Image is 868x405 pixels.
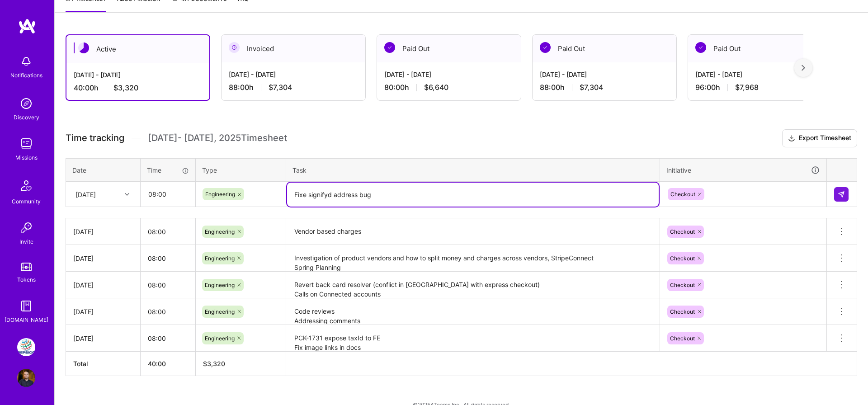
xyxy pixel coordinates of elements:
[533,35,676,62] div: Paid Out
[424,83,448,92] span: $6,640
[287,299,659,324] textarea: Code reviews Addressing comments
[838,191,845,198] img: Submit
[205,228,235,235] span: Engineering
[203,360,225,367] span: $ 3,320
[15,175,37,197] img: Community
[670,335,695,342] span: Checkout
[196,158,286,182] th: Type
[78,42,89,53] img: Active
[74,83,202,93] div: 40:00 h
[66,352,141,376] th: Total
[66,35,209,63] div: Active
[21,263,32,271] img: tokens
[17,94,35,113] img: discovery
[141,352,196,376] th: 40:00
[74,70,202,80] div: [DATE] - [DATE]
[19,237,33,246] div: Invite
[17,338,35,356] img: PepsiCo: SodaStream Intl. 2024 AOP
[147,165,189,175] div: Time
[73,280,133,290] div: [DATE]
[287,183,659,207] textarea: Fixe signifyd address bug
[17,297,35,315] img: guide book
[10,71,42,80] div: Notifications
[14,113,39,122] div: Discovery
[666,165,820,175] div: Initiative
[229,42,240,53] img: Invoiced
[695,70,825,79] div: [DATE] - [DATE]
[17,219,35,237] img: Invite
[141,182,195,206] input: HH:MM
[286,158,660,182] th: Task
[141,300,195,324] input: HH:MM
[287,273,659,297] textarea: Revert back card resolver (conflict in [GEOGRAPHIC_DATA] with express checkout) Calls on Connecte...
[66,158,141,182] th: Date
[125,192,129,197] i: icon Chevron
[287,326,659,351] textarea: PCK-1731 expose taxId to FE Fix image links in docs Helped with tiered campaigns fix
[688,35,832,62] div: Paid Out
[205,282,235,288] span: Engineering
[384,70,514,79] div: [DATE] - [DATE]
[66,132,124,144] span: Time tracking
[75,189,96,199] div: [DATE]
[17,52,35,71] img: bell
[384,83,514,92] div: 80:00 h
[73,254,133,263] div: [DATE]
[141,220,195,244] input: HH:MM
[670,282,695,288] span: Checkout
[17,275,36,284] div: Tokens
[540,42,551,53] img: Paid Out
[269,83,292,92] span: $7,304
[670,191,695,198] span: Checkout
[141,326,195,350] input: HH:MM
[540,70,669,79] div: [DATE] - [DATE]
[695,83,825,92] div: 96:00 h
[384,42,395,53] img: Paid Out
[205,255,235,262] span: Engineering
[18,18,36,34] img: logo
[148,132,287,144] span: [DATE] - [DATE] , 2025 Timesheet
[73,307,133,316] div: [DATE]
[17,135,35,153] img: teamwork
[73,334,133,343] div: [DATE]
[580,83,603,92] span: $7,304
[788,134,795,143] i: icon Download
[802,65,805,71] img: right
[113,83,138,93] span: $3,320
[141,246,195,270] input: HH:MM
[670,255,695,262] span: Checkout
[670,228,695,235] span: Checkout
[205,308,235,315] span: Engineering
[287,219,659,244] textarea: Vendor based charges
[73,227,133,236] div: [DATE]
[12,197,41,206] div: Community
[205,191,235,198] span: Engineering
[15,338,38,356] a: PepsiCo: SodaStream Intl. 2024 AOP
[670,308,695,315] span: Checkout
[695,42,706,53] img: Paid Out
[287,246,659,271] textarea: Investigation of product vendors and how to split money and charges across vendors, StripeConnect...
[229,70,358,79] div: [DATE] - [DATE]
[782,129,857,147] button: Export Timesheet
[735,83,759,92] span: $7,968
[205,335,235,342] span: Engineering
[222,35,365,62] div: Invoiced
[377,35,521,62] div: Paid Out
[540,83,669,92] div: 88:00 h
[15,369,38,387] a: User Avatar
[15,153,38,162] div: Missions
[229,83,358,92] div: 88:00 h
[17,369,35,387] img: User Avatar
[834,187,849,202] div: null
[141,273,195,297] input: HH:MM
[5,315,48,325] div: [DOMAIN_NAME]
